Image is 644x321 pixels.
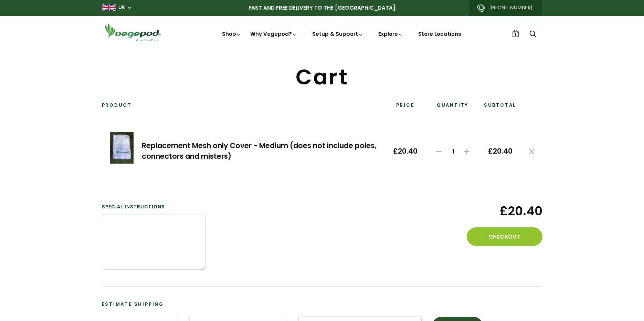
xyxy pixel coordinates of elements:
a: Explore [378,30,403,38]
a: Store Locations [418,30,461,38]
span: £20.40 [488,147,513,156]
label: Special instructions [102,204,205,210]
a: Why Vegepod? [250,30,297,38]
img: Replacement Mesh only Cover - Medium (does not include poles, connectors and misters) [110,132,134,164]
a: Search [529,31,536,38]
th: Subtotal [480,102,521,114]
span: £20.40 [393,147,418,156]
h3: Estimate Shipping [102,301,542,308]
a: UK [118,4,125,11]
a: Shop [222,30,241,38]
th: Product [102,102,385,114]
a: Setup & Support [312,30,363,38]
button: Checkout [467,227,542,246]
a: 1 [512,30,519,37]
span: 1 [445,148,462,155]
img: Vegepod [102,23,164,42]
span: 1 [515,31,516,38]
h1: Cart [102,66,542,88]
th: Quantity [426,102,480,114]
a: Replacement Mesh only Cover - Medium (does not include poles, connectors and misters) [142,141,376,161]
img: gb_large.png [102,4,116,11]
th: Price [385,102,426,114]
span: £20.40 [439,204,542,218]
